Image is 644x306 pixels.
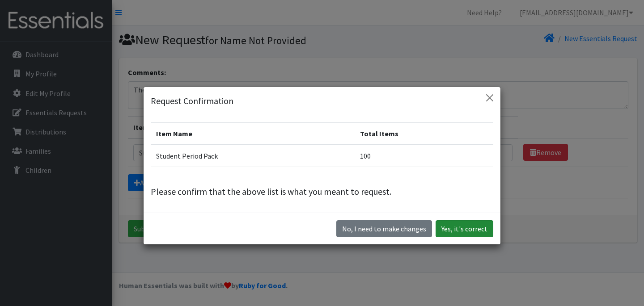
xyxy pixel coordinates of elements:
th: Total Items [355,122,493,145]
button: No I need to make changes [336,220,432,237]
p: Please confirm that the above list is what you meant to request. [151,185,493,198]
th: Item Name [151,122,355,145]
td: Student Period Pack [151,145,355,167]
button: Close [483,91,497,105]
button: Yes, it's correct [436,220,493,237]
h5: Request Confirmation [151,94,233,108]
td: 100 [355,145,493,167]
